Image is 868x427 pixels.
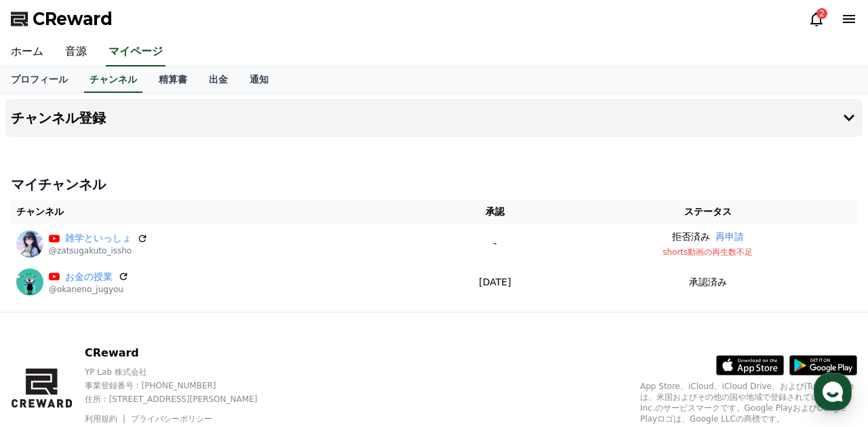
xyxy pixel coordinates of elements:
[175,314,260,348] a: 設定
[715,230,744,244] button: 再申請
[431,199,558,224] th: 承認
[33,8,113,30] span: CReward
[11,8,113,30] a: CReward
[816,8,827,19] div: 2
[437,275,553,289] p: [DATE]
[85,380,281,391] p: 事業登録番号 : [PHONE_NUMBER]
[11,110,106,125] h4: チャンネル登録
[65,270,113,284] a: お金の授業
[116,335,149,346] span: チャット
[85,414,127,424] a: 利用規約
[90,314,175,348] a: チャット
[559,199,857,224] th: ステータス
[210,335,226,346] span: 設定
[85,367,281,378] p: YP Lab 株式会社
[148,67,198,93] a: 精算書
[640,381,857,424] p: App Store、iCloud、iCloud Drive、およびiTunes Storeは、米国およびその他の国や地域で登録されているApple Inc.のサービスマークです。Google P...
[564,247,852,258] p: shorts動画の再生数不足
[11,175,857,194] h4: マイチャンネル
[131,414,212,424] a: プライバシーポリシー
[106,38,165,66] a: マイページ
[16,230,43,258] img: 雑学といっしょ
[198,67,239,93] a: 出金
[239,67,279,93] a: 通知
[54,38,98,66] a: 音源
[16,268,43,296] img: お金の授業
[49,284,129,295] p: @okaneno_jugyou
[4,314,90,348] a: ホーム
[84,67,142,93] a: チャンネル
[65,231,132,245] a: 雑学といっしょ
[11,199,431,224] th: チャンネル
[808,11,825,27] a: 2
[689,275,727,289] p: 承認済み
[672,230,710,244] p: 拒否済み
[85,394,281,405] p: 住所 : [STREET_ADDRESS][PERSON_NAME]
[49,245,148,256] p: @zatsugakuto_issho
[85,345,281,361] p: CReward
[437,237,553,251] p: -
[5,99,863,137] button: チャンネル登録
[35,335,59,346] span: ホーム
